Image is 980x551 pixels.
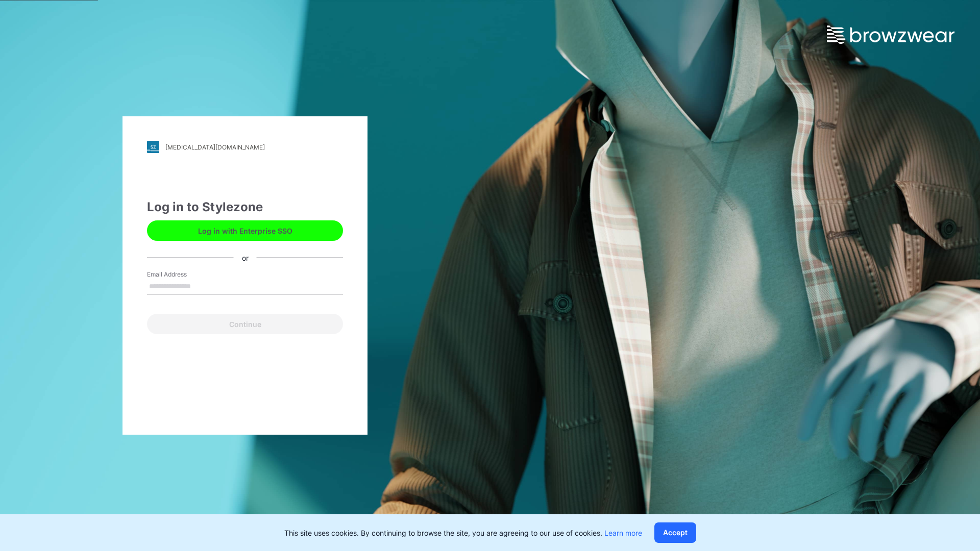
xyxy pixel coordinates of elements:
[827,26,954,44] img: browzwear-logo.e42bd6dac1945053ebaf764b6aa21510.svg
[147,141,343,153] a: [MEDICAL_DATA][DOMAIN_NAME]
[284,528,642,538] p: This site uses cookies. By continuing to browse the site, you are agreeing to our use of cookies.
[147,198,343,216] div: Log in to Stylezone
[654,522,696,543] button: Accept
[604,529,642,537] a: Learn more
[147,141,159,153] img: stylezone-logo.562084cfcfab977791bfbf7441f1a819.svg
[234,252,257,263] div: or
[147,270,218,279] label: Email Address
[165,143,265,151] div: [MEDICAL_DATA][DOMAIN_NAME]
[147,220,343,241] button: Log in with Enterprise SSO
